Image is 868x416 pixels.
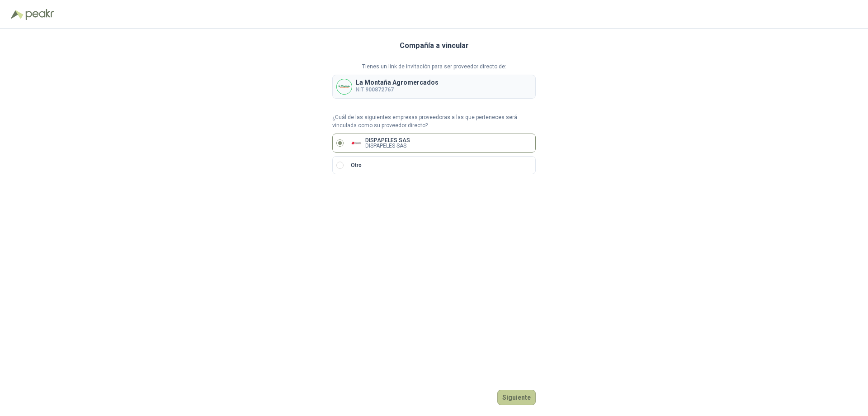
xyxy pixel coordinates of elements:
p: NIT [356,86,439,94]
p: ¿Cuál de las siguientes empresas proveedoras a las que perteneces será vinculada como su proveedo... [332,113,536,130]
p: Tienes un link de invitación para ser proveedor directo de: [332,62,536,71]
h3: Compañía a vincular [400,40,469,52]
b: 900872767 [365,86,394,93]
img: Company Logo [351,138,362,148]
p: La Montaña Agromercados [356,79,439,86]
p: Otro [351,161,362,170]
img: Logo [11,10,24,19]
img: Company Logo [337,79,352,94]
button: Siguiente [497,390,536,405]
p: DISPAPELES SAS [365,138,410,143]
img: Peakr [25,9,54,20]
p: DISPAPELES SAS [365,143,410,148]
